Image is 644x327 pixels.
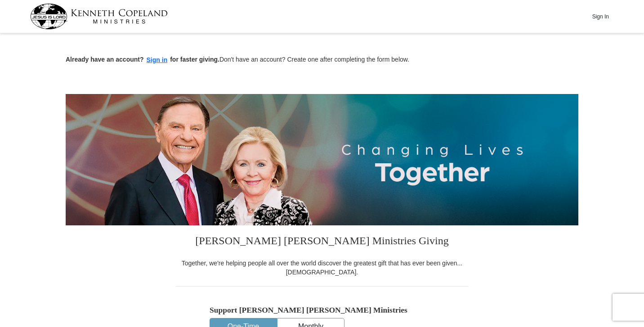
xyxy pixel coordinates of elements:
[210,305,434,315] h5: Support [PERSON_NAME] [PERSON_NAME] Ministries
[66,56,219,63] strong: Already have an account? for faster giving.
[66,55,578,65] p: Don't have an account? Create one after completing the form below.
[176,225,468,259] h3: [PERSON_NAME] [PERSON_NAME] Ministries Giving
[30,4,168,29] img: kcm-header-logo.svg
[144,55,170,65] button: Sign in
[176,259,468,277] div: Together, we're helping people all over the world discover the greatest gift that has ever been g...
[587,9,614,23] button: Sign In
